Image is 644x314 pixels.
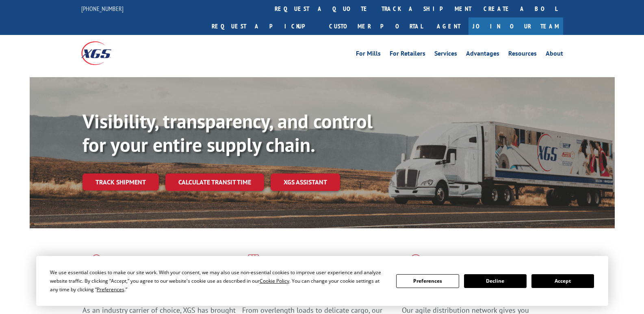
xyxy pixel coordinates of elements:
[546,50,563,59] a: About
[434,50,457,59] a: Services
[271,173,340,191] a: XGS ASSISTANT
[81,4,124,13] a: [PHONE_NUMBER]
[97,286,124,293] span: Preferences
[82,173,159,191] a: Track shipment
[82,108,373,157] b: Visibility, transparency, and control for your entire supply chain.
[464,274,527,288] button: Decline
[260,277,289,284] span: Cookie Policy
[468,17,563,35] a: Join Our Team
[429,17,468,35] a: Agent
[206,17,323,35] a: Request a pickup
[50,268,386,294] div: We use essential cookies to make our site work. With your consent, we may also use non-essential ...
[82,254,108,275] img: xgs-icon-total-supply-chain-intelligence-red
[402,254,430,275] img: xgs-icon-flagship-distribution-model-red
[165,173,264,191] a: Calculate transit time
[36,256,608,306] div: Cookie Consent Prompt
[242,254,261,275] img: xgs-icon-focused-on-flooring-red
[508,50,537,59] a: Resources
[396,274,459,288] button: Preferences
[531,274,594,288] button: Accept
[356,50,381,59] a: For Mills
[390,50,425,59] a: For Retailers
[466,50,499,59] a: Advantages
[323,17,429,35] a: Customer Portal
